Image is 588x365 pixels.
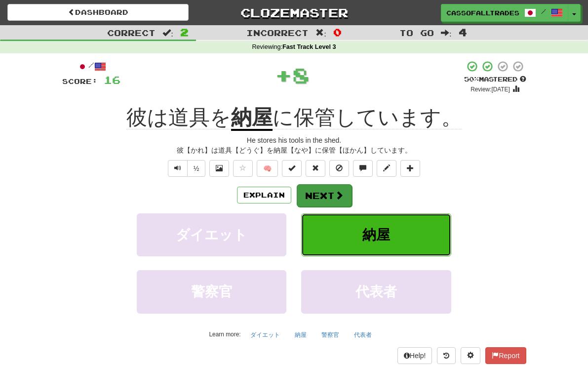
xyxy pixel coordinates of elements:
[470,86,510,93] small: Review: [DATE]
[282,160,302,177] button: Set this sentence to 100% Mastered (alt+m)
[485,347,526,364] button: Report
[231,106,273,131] u: 納屋
[441,4,568,22] a: Cassofalltrades /
[289,327,312,342] button: 納屋
[446,8,519,17] span: Cassofalltrades
[306,160,325,177] button: Reset to 0% Mastered (alt+r)
[355,284,397,299] span: 代表者
[233,160,253,177] button: Favorite sentence (alt+f)
[282,43,336,50] strong: Fast Track Level 3
[62,77,98,85] span: Score:
[464,75,526,84] div: Mastered
[187,160,206,177] button: ½
[459,26,467,38] span: 4
[104,74,120,86] span: 16
[316,327,345,342] button: 警察官
[203,4,385,21] a: Clozemaster
[377,160,396,177] button: Edit sentence (alt+d)
[62,60,120,73] div: /
[62,135,526,145] div: He stores his tools in the shed.
[297,184,352,207] button: Next
[237,187,291,203] button: Explain
[399,28,434,38] span: To go
[353,160,373,177] button: Discuss sentence (alt+u)
[329,160,349,177] button: Ignore sentence (alt+i)
[349,327,377,342] button: 代表者
[541,8,546,15] span: /
[301,270,451,313] button: 代表者
[162,29,173,37] span: :
[245,327,285,342] button: ダイエット
[137,213,286,256] button: ダイエット
[126,106,231,129] span: 彼は道具を
[437,347,456,364] button: Round history (alt+y)
[191,284,233,299] span: 警察官
[180,26,189,38] span: 2
[209,331,240,338] small: Learn more:
[7,4,189,21] a: Dashboard
[362,227,390,243] span: 納屋
[292,63,310,87] span: 8
[400,160,420,177] button: Add to collection (alt+a)
[273,106,462,129] span: に保管しています。
[275,60,292,90] span: +
[315,29,326,37] span: :
[62,145,526,155] div: 彼【かれ】は道具【どうぐ】を納屋【なや】に保管【ほかん】しています。
[301,213,451,256] button: 納屋
[464,75,479,83] span: 50 %
[397,347,432,364] button: Help!
[166,160,206,177] div: Text-to-speech controls
[176,227,247,243] span: ダイエット
[246,28,309,38] span: Incorrect
[107,28,156,38] span: Correct
[137,270,286,313] button: 警察官
[168,160,188,177] button: Play sentence audio (ctl+space)
[209,160,229,177] button: Show image (alt+x)
[441,29,452,37] span: :
[257,160,278,177] button: 🧠
[333,26,342,38] span: 0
